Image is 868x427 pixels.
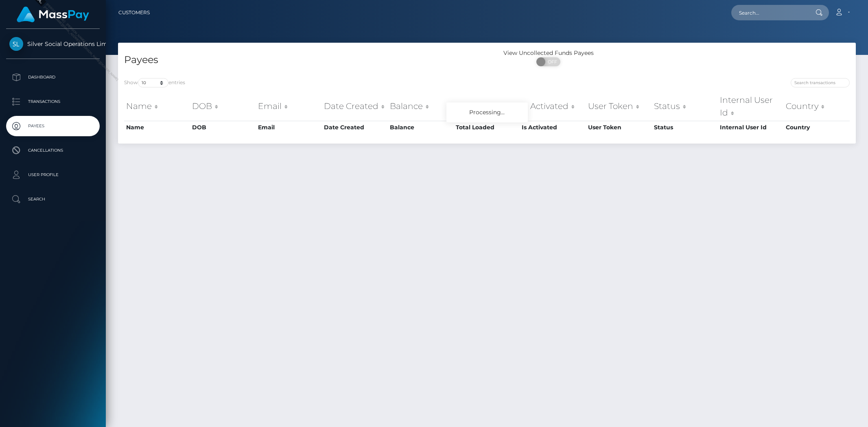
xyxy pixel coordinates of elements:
th: Is Activated [520,121,586,134]
th: Status [652,121,718,134]
img: Silver Social Operations Limited [9,37,23,51]
th: Balance [388,121,454,134]
span: OFF [541,57,561,66]
th: Total Loaded [454,121,520,134]
img: MassPay Logo [17,7,89,22]
th: Date Created [322,92,388,121]
p: Payees [9,120,96,132]
th: Internal User Id [718,121,784,134]
input: Search transactions [791,78,850,87]
input: Search... [731,5,808,20]
p: Dashboard [9,71,96,83]
select: Showentries [138,78,168,87]
th: Status [652,92,718,121]
div: Processing... [446,102,528,122]
p: User Profile [9,169,96,181]
a: User Profile [6,165,100,185]
th: Internal User Id [718,92,784,121]
h4: Payees [124,53,481,67]
div: View Uncollected Funds Payees [487,49,610,57]
span: Silver Social Operations Limited [6,40,100,48]
th: Country [784,92,850,121]
th: Name [124,92,190,121]
a: Transactions [6,91,100,112]
p: Cancellations [9,144,96,157]
th: User Token [586,121,652,134]
a: Customers [118,4,150,21]
th: Country [784,121,850,134]
a: Payees [6,116,100,136]
th: DOB [190,121,256,134]
th: User Token [586,92,652,121]
a: Search [6,189,100,209]
th: Email [256,121,322,134]
a: Dashboard [6,67,100,87]
th: Name [124,121,190,134]
th: DOB [190,92,256,121]
th: Total Loaded [454,92,520,121]
a: Cancellations [6,140,100,161]
th: Balance [388,92,454,121]
th: Email [256,92,322,121]
th: Is Activated [520,92,586,121]
p: Search [9,193,96,205]
th: Date Created [322,121,388,134]
p: Transactions [9,96,96,108]
label: Show entries [124,78,185,87]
